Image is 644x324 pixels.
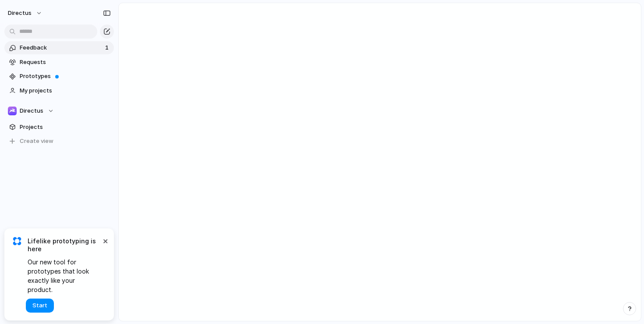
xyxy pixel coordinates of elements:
[100,235,110,246] button: Dismiss
[20,137,53,146] span: Create view
[4,84,114,97] a: My projects
[4,121,114,134] a: Projects
[20,86,111,95] span: My projects
[4,56,114,69] a: Requests
[20,107,43,115] span: Directus
[4,70,114,83] a: Prototypes
[20,58,111,67] span: Requests
[20,72,111,81] span: Prototypes
[28,257,101,294] span: Our new tool for prototypes that look exactly like your product.
[4,104,114,117] button: Directus
[26,299,54,313] button: Start
[8,9,32,18] span: directus
[32,301,47,310] span: Start
[4,6,47,20] button: directus
[4,41,114,54] a: Feedback1
[105,43,110,52] span: 1
[20,43,103,52] span: Feedback
[28,237,101,253] span: Lifelike prototyping is here
[20,123,111,132] span: Projects
[4,135,114,148] button: Create view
